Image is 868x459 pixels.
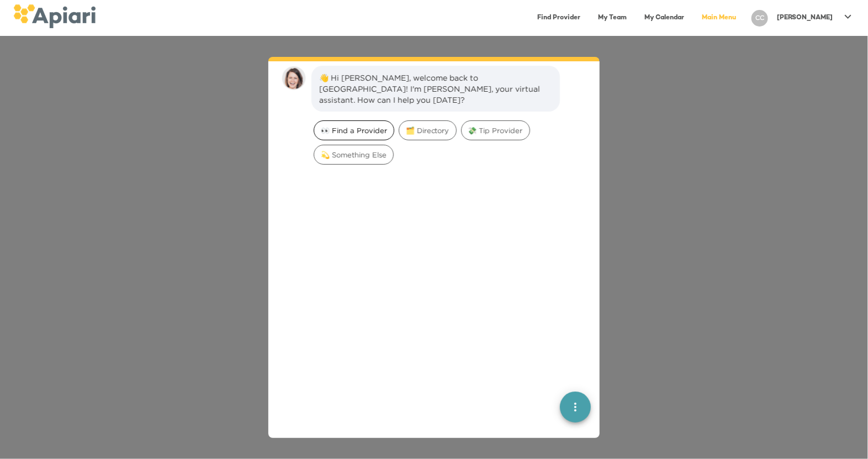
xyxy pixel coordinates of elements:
[462,125,530,136] span: 💸 Tip Provider
[461,120,530,140] div: 💸 Tip Provider
[777,13,833,23] p: [PERSON_NAME]
[13,4,96,28] img: logo
[314,120,394,140] div: 👀 Find a Provider
[314,125,394,136] span: 👀 Find a Provider
[399,125,456,136] span: 🗂️ Directory
[399,120,457,140] div: 🗂️ Directory
[591,7,633,29] a: My Team
[314,145,394,165] div: 💫 Something Else
[638,7,691,29] a: My Calendar
[751,10,768,27] div: CC
[319,72,552,105] div: 👋 Hi [PERSON_NAME], welcome back to [GEOGRAPHIC_DATA]! I'm [PERSON_NAME], your virtual assistant....
[314,150,393,160] span: 💫 Something Else
[531,7,587,29] a: Find Provider
[695,7,743,29] a: Main Menu
[560,392,591,423] button: quick menu
[282,66,306,90] img: amy.37686e0395c82528988e.png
